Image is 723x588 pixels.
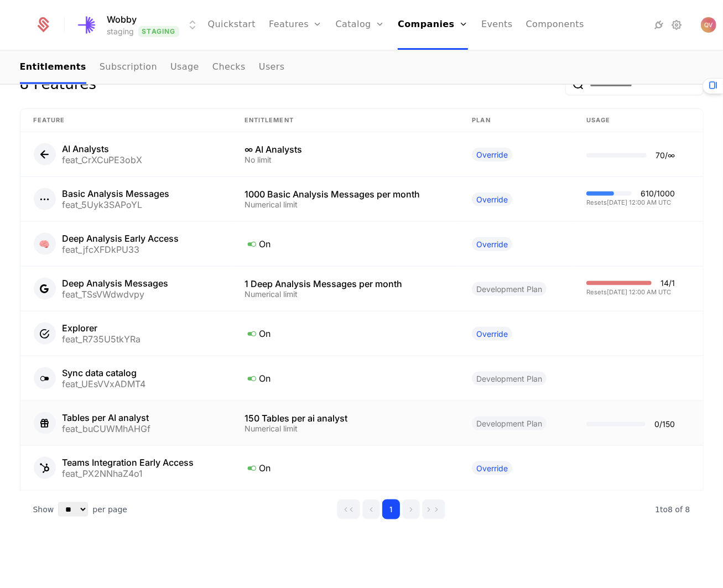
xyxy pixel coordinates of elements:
[20,51,86,84] a: Entitlements
[586,200,675,206] div: Resets [DATE] 12:00 AM UTC
[100,51,157,84] a: Subscription
[170,51,199,84] a: Usage
[63,424,151,433] div: feat_buCUWMhAHGf
[20,109,231,132] th: Feature
[20,51,285,84] ul: Choose Sub Page
[245,414,446,423] div: 150 Tables per ai analyst
[337,499,445,519] div: Page navigation
[573,109,703,132] th: Usage
[259,51,285,84] a: Users
[586,289,675,295] div: Resets [DATE] 12:00 AM UTC
[58,502,88,517] select: Select page size
[382,499,400,519] button: Go to page 1
[245,371,446,386] div: On
[63,469,194,478] div: feat_PX2NNhaZ4o1
[472,372,547,386] span: Development Plan
[63,189,170,198] div: Basic Analysis Messages
[641,190,675,197] div: 610 / 1000
[231,109,459,132] th: Entitlement
[652,18,665,32] a: Integrations
[670,18,683,32] a: Settings
[472,461,512,475] span: Override
[63,413,151,422] div: Tables per AI analyst
[78,13,199,37] button: Select environment
[245,279,446,288] div: 1 Deep Analysis Messages per month
[655,505,685,514] span: 1 to 8 of
[107,26,134,37] div: staging
[459,109,573,132] th: plan
[63,279,169,288] div: Deep Analysis Messages
[655,505,690,514] span: 8
[472,192,512,206] span: Override
[63,245,179,254] div: feat_jfcXFDkPU33
[63,200,170,209] div: feat_5Uyk3SAPoYL
[245,237,446,251] div: On
[63,234,179,243] div: Deep Analysis Early Access
[472,282,547,296] span: Development Plan
[472,417,547,430] span: Development Plan
[245,326,446,341] div: On
[63,458,194,467] div: Teams Integration Early Access
[33,504,54,515] span: Show
[34,233,56,255] div: 🧠
[92,504,127,515] span: per page
[245,461,446,475] div: On
[245,190,446,199] div: 1000 Basic Analysis Messages per month
[422,499,445,519] button: Go to last page
[472,148,512,162] span: Override
[75,12,101,38] img: Wobby
[63,324,141,332] div: Explorer
[472,327,512,341] span: Override
[138,26,179,37] span: Staging
[63,368,146,377] div: Sync data catalog
[472,237,512,251] span: Override
[245,145,446,154] div: ∞ AI Analysts
[63,379,146,388] div: feat_UEsVVxADMT4
[402,499,420,519] button: Go to next page
[20,491,704,528] div: Table pagination
[245,425,446,433] div: Numerical limit
[701,17,716,33] button: Open user button
[245,201,446,209] div: Numerical limit
[63,335,141,344] div: feat_R735U5tkYRa
[660,279,675,287] div: 14 / 1
[212,51,246,84] a: Checks
[337,499,360,519] button: Go to first page
[656,152,675,159] div: 70 / ∞
[245,156,446,164] div: No limit
[245,290,446,298] div: Numerical limit
[654,420,675,428] div: 0 / 150
[362,499,380,519] button: Go to previous page
[107,13,137,26] span: Wobby
[63,144,143,153] div: AI Analysts
[63,155,143,164] div: feat_CrXCuPE3obX
[63,290,169,299] div: feat_TSsVWdwdvpy
[20,51,704,84] nav: Main
[701,17,716,33] img: Quinten Verhelst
